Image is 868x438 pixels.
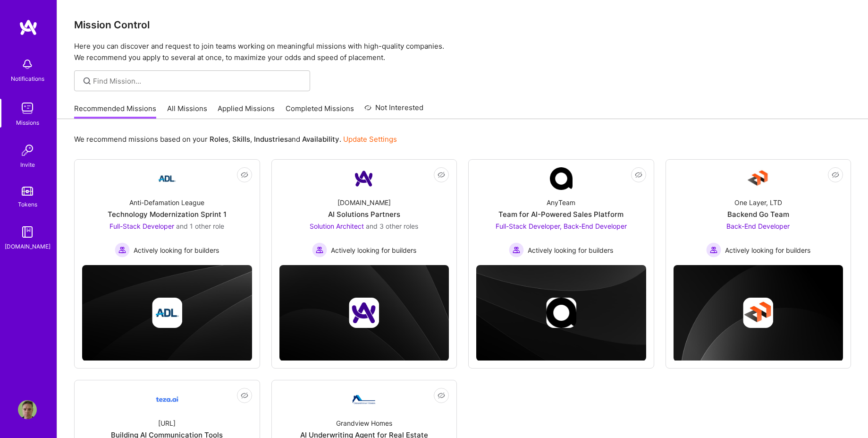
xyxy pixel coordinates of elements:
img: Company Logo [353,167,375,190]
b: Skills [232,135,250,144]
img: Actively looking for builders [509,242,524,258]
img: teamwork [18,99,37,118]
img: Company Logo [156,388,178,411]
div: AnyTeam [547,198,575,207]
i: icon SearchGrey [82,76,93,86]
b: Availability [302,135,339,144]
span: Back-End Developer [726,222,790,230]
i: icon EyeClosed [832,171,839,179]
div: Tokens [18,199,37,209]
img: Actively looking for builders [706,242,721,258]
img: User Avatar [18,400,37,419]
img: Company logo [546,298,576,328]
b: Roles [210,135,228,144]
div: Technology Modernization Sprint 1 [108,209,227,219]
img: Company logo [152,298,182,328]
input: Find Mission... [93,76,303,86]
div: Grandview Homes [336,418,392,428]
div: Team for AI-Powered Sales Platform [498,209,624,219]
span: Full-Stack Developer [110,222,174,230]
div: Backend Go Team [727,209,789,219]
span: Full-Stack Developer, Back-End Developer [496,222,627,230]
div: AI Solutions Partners [328,209,400,219]
img: cover [476,265,646,361]
a: All Missions [167,103,207,119]
img: Company Logo [156,167,178,190]
i: icon EyeClosed [241,392,248,399]
div: [URL] [158,418,176,428]
i: icon EyeClosed [635,171,642,179]
img: Company Logo [353,395,375,404]
div: One Layer, LTD [734,198,782,207]
img: Company Logo [747,167,769,190]
span: Actively looking for builders [528,245,613,255]
a: Completed Missions [286,103,354,119]
div: [DOMAIN_NAME] [5,241,51,251]
a: Not Interested [364,102,423,119]
span: Actively looking for builders [725,245,810,255]
img: Actively looking for builders [312,242,327,258]
img: cover [674,265,843,361]
div: Notifications [11,74,44,84]
img: Company Logo [550,167,573,190]
b: Industries [254,135,288,144]
img: bell [18,55,37,74]
img: guide book [18,223,37,241]
p: Here you can discover and request to join teams working on meaningful missions with high-quality ... [74,41,851,63]
img: Company logo [349,298,379,328]
img: logo [19,19,38,36]
img: Company logo [743,298,773,328]
span: Solution Architect [310,222,364,230]
div: Missions [16,118,39,128]
i: icon EyeClosed [241,171,248,179]
div: Invite [20,160,35,170]
p: We recommend missions based on your , , and . [74,134,397,144]
span: Actively looking for builders [331,245,416,255]
a: Applied Missions [218,103,275,119]
h3: Mission Control [74,19,851,31]
img: tokens [22,187,33,196]
span: Actively looking for builders [134,245,219,255]
a: Update Settings [343,135,397,144]
img: Invite [18,141,37,160]
img: cover [279,265,449,361]
span: and 1 other role [176,222,224,230]
div: [DOMAIN_NAME] [337,198,391,207]
i: icon EyeClosed [438,171,445,179]
span: and 3 other roles [366,222,418,230]
div: Anti-Defamation League [129,198,204,207]
a: Recommended Missions [74,103,156,119]
img: Actively looking for builders [115,242,130,258]
i: icon EyeClosed [438,392,445,399]
img: cover [82,265,252,361]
